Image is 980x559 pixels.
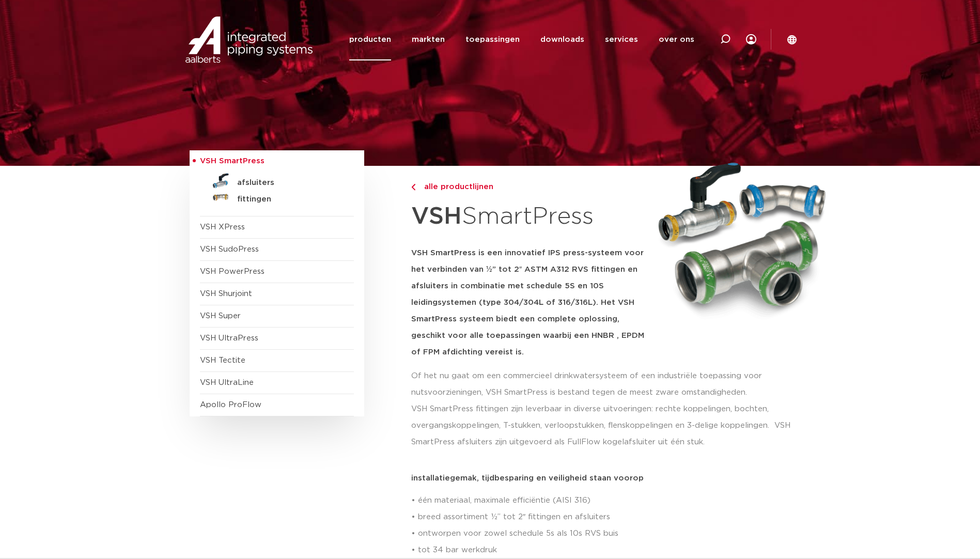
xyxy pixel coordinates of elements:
[411,368,791,451] p: Of het nu gaat om een commercieel drinkwatersysteem of een industriële toepassing voor nutsvoorzi...
[411,474,791,482] p: installatiegemak, tijdbesparing en veiligheid staan voorop
[349,19,694,60] nav: Menu
[411,249,644,356] strong: VSH SmartPress is een innovatief IPS press-systeem voor het verbinden van ½” tot 2″ ASTM A312 RVS...
[411,205,462,228] strong: VSH
[540,19,584,60] a: downloads
[200,290,252,298] a: VSH Shurjoint
[349,19,391,60] a: producten
[412,19,445,60] a: markten
[237,195,339,204] h5: fittingen
[200,379,254,386] a: VSH UltraLine
[411,197,645,237] h1: SmartPress
[200,173,354,189] a: afsluiters
[237,178,339,188] h5: afsluiters
[200,245,259,253] a: VSH SudoPress
[200,356,245,364] a: VSH Tectite
[605,19,638,60] a: services
[411,184,415,191] img: chevron-right.svg
[411,181,645,193] a: alle productlijnen
[746,19,756,60] div: my IPS
[200,268,265,275] a: VSH PowerPress
[200,223,245,231] a: VSH XPress
[200,189,354,206] a: fittingen
[659,19,694,60] a: over ons
[200,334,258,342] a: VSH UltraPress
[200,312,241,320] a: VSH Super
[200,157,265,165] span: VSH SmartPress
[200,401,261,409] a: Apollo ProFlow
[418,183,493,191] span: alle productlijnen
[465,19,520,60] a: toepassingen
